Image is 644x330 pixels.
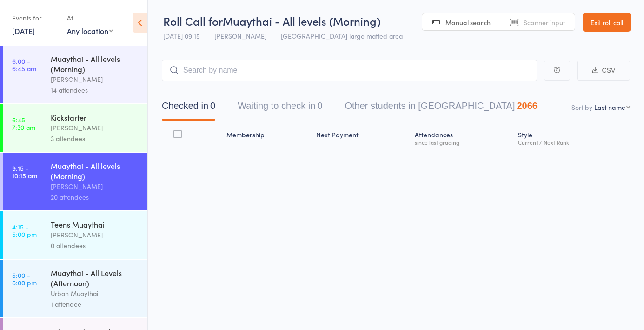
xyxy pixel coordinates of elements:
button: Checked in0 [162,96,215,121]
span: [PERSON_NAME] [214,31,266,40]
div: Next Payment [312,125,411,150]
div: Style [514,125,630,150]
div: At [67,10,113,26]
span: Muaythai - All levels (Morning) [223,13,380,28]
div: Muaythai - All levels (Morning) [51,161,139,181]
time: 5:00 - 6:00 pm [12,271,37,286]
div: [PERSON_NAME] [51,181,139,192]
div: 0 attendees [51,240,139,251]
div: since last grading [415,139,511,145]
span: Roll Call for [163,13,223,28]
span: [GEOGRAPHIC_DATA] large matted area [281,31,403,40]
a: 5:00 -6:00 pmMuaythai - All Levels (Afternoon)Urban Muaythai1 attendee [3,260,147,317]
div: 3 attendees [51,133,139,144]
div: Any location [67,26,113,36]
a: [DATE] [12,26,35,36]
div: 20 attendees [51,192,139,202]
div: Urban Muaythai [51,288,139,299]
div: Current / Next Rank [518,139,626,145]
input: Search by name [162,60,537,81]
span: Scanner input [524,18,565,27]
div: Kickstarter [51,112,139,122]
div: 0 [210,101,215,111]
span: [DATE] 09:15 [163,31,200,40]
div: Teens Muaythai [51,219,139,229]
button: Waiting to check in0 [238,96,322,121]
div: [PERSON_NAME] [51,122,139,133]
div: Last name [594,102,625,112]
button: CSV [577,61,630,81]
button: Other students in [GEOGRAPHIC_DATA]2066 [345,96,538,121]
div: 2066 [517,101,538,111]
time: 6:45 - 7:30 am [12,116,35,131]
a: 4:15 -5:00 pmTeens Muaythai[PERSON_NAME]0 attendees [3,211,147,259]
div: Muaythai - All Levels (Afternoon) [51,268,139,288]
span: Manual search [445,18,491,27]
a: Exit roll call [583,13,631,32]
a: 9:15 -10:15 amMuaythai - All levels (Morning)[PERSON_NAME]20 attendees [3,153,147,210]
div: Muaythai - All levels (Morning) [51,54,139,74]
time: 6:00 - 6:45 am [12,57,36,72]
a: 6:45 -7:30 amKickstarter[PERSON_NAME]3 attendees [3,104,147,152]
div: Events for [12,10,58,26]
time: 4:15 - 5:00 pm [12,223,37,238]
div: [PERSON_NAME] [51,74,139,85]
time: 9:15 - 10:15 am [12,164,37,179]
div: [PERSON_NAME] [51,229,139,240]
div: 14 attendees [51,85,139,95]
div: Atten­dances [411,125,514,150]
label: Sort by [571,102,592,112]
div: Membership [223,125,313,150]
a: 6:00 -6:45 amMuaythai - All levels (Morning)[PERSON_NAME]14 attendees [3,46,147,103]
div: 0 [317,101,322,111]
div: 1 attendee [51,299,139,310]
